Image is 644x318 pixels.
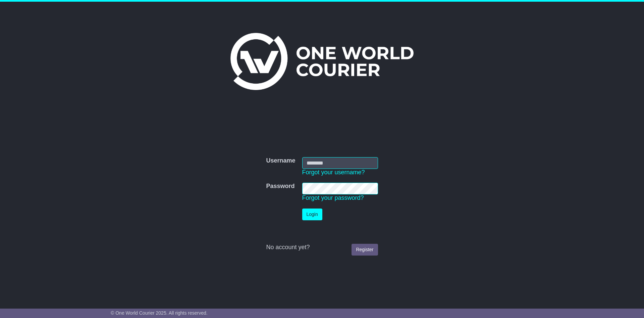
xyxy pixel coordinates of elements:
a: Register [352,244,378,256]
button: Login [302,209,322,220]
span: © One World Courier 2025. All rights reserved. [111,310,208,316]
a: Forgot your username? [302,169,365,176]
div: No account yet? [266,244,378,251]
label: Username [266,157,295,165]
img: One World [230,33,414,90]
a: Forgot your password? [302,194,364,201]
label: Password [266,183,294,190]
